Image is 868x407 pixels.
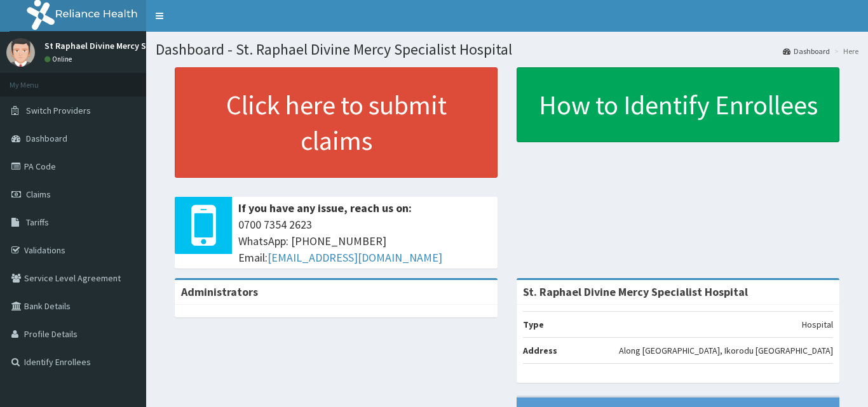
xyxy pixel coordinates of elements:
a: [EMAIL_ADDRESS][DOMAIN_NAME] [268,250,442,265]
span: Switch Providers [26,105,91,116]
strong: St. Raphael Divine Mercy Specialist Hospital [523,284,748,299]
span: Claims [26,189,51,200]
p: Hospital [802,318,833,331]
b: If you have any issue, reach us on: [238,201,412,215]
b: Type [523,319,544,330]
img: User Image [6,38,35,67]
li: Here [831,46,858,57]
p: Along [GEOGRAPHIC_DATA], Ikorodu [GEOGRAPHIC_DATA] [619,344,833,357]
a: Dashboard [783,46,830,57]
h1: Dashboard - St. Raphael Divine Mercy Specialist Hospital [156,41,858,58]
a: Click here to submit claims [175,67,498,178]
span: 0700 7354 2623 WhatsApp: [PHONE_NUMBER] Email: [238,217,491,265]
a: How to Identify Enrollees [517,67,839,142]
a: Online [44,55,75,63]
b: Administrators [181,284,258,299]
span: Dashboard [26,133,67,144]
p: St Raphael Divine Mercy Specialist Hospital [44,41,217,50]
b: Address [523,345,557,356]
span: Tariffs [26,217,49,228]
